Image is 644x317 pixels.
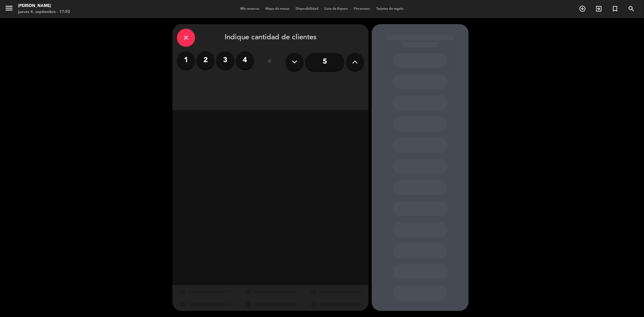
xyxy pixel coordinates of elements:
i: close [182,34,190,41]
span: Lista de Espera [321,7,351,11]
button: menu [5,4,14,15]
span: Pre-acceso [351,7,373,11]
i: turned_in_not [611,5,619,12]
span: Mis reservas [237,7,262,11]
div: jueves 4. septiembre - 17:50 [18,9,70,15]
span: Tarjetas de regalo [373,7,407,11]
label: 3 [216,51,234,69]
div: Indique cantidad de clientes [177,29,364,47]
label: 2 [197,51,215,69]
i: exit_to_app [595,5,602,12]
i: search [628,5,635,12]
label: 1 [177,51,195,69]
i: menu [5,4,14,13]
div: [PERSON_NAME] [18,3,70,9]
span: Disponibilidad [293,7,321,11]
label: 4 [236,51,254,69]
div: ó [260,51,280,72]
i: add_circle_outline [579,5,586,12]
span: Mapa de mesas [262,7,293,11]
